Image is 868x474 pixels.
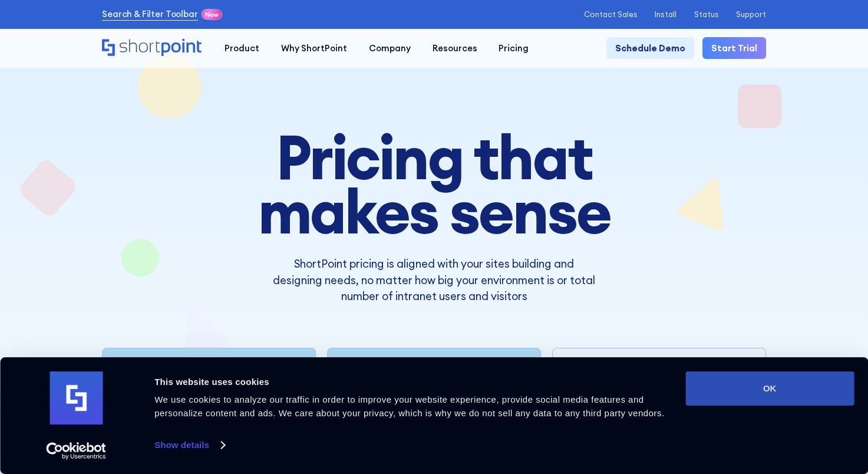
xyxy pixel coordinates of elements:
[271,256,596,305] p: ShortPoint pricing is aligned with your sites building and designing needs, no matter how big you...
[154,375,672,389] div: This website uses cookies
[281,42,347,55] div: Why ShortPoint
[702,37,765,59] a: Start Trial
[49,371,103,424] img: logo
[685,371,854,406] button: OK
[25,442,128,460] a: Usercentrics Cookiebot - opens in a new window
[102,39,203,58] a: Home
[225,42,259,55] div: Product
[736,10,766,19] a: Support
[488,37,540,59] a: Pricing
[270,37,358,59] a: Why ShortPoint
[358,37,421,59] a: Company
[154,436,224,454] a: Show details
[606,37,694,59] a: Schedule Demo
[433,42,477,55] div: Resources
[563,353,748,373] p: Order Summary:
[154,394,664,418] span: We use cookies to analyze our traffic in order to improve your website experience, provide social...
[214,37,270,59] a: Product
[102,8,198,21] a: Search & Filter Toolbar
[655,10,676,19] a: Install
[499,42,529,55] div: Pricing
[694,10,718,19] a: Status
[421,37,488,59] a: Resources
[369,42,411,55] div: Company
[584,10,638,19] a: Contact Sales
[190,130,678,239] h1: Pricing that makes sense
